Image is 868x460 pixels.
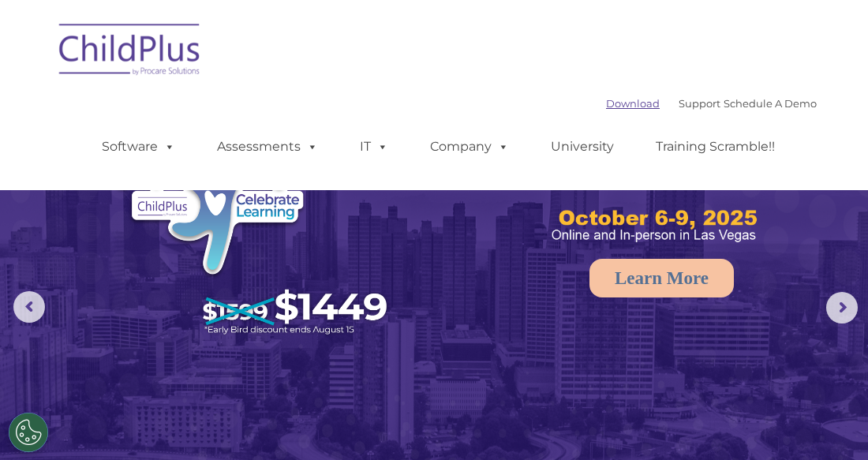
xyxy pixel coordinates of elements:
[679,97,720,110] a: Support
[724,97,817,110] a: Schedule A Demo
[589,259,734,297] a: Learn More
[414,131,525,163] a: Company
[201,131,334,163] a: Assessments
[51,13,209,92] img: ChildPlus by Procare Solutions
[535,131,630,163] a: University
[9,413,48,452] button: Cookies Settings
[86,131,191,163] a: Software
[640,131,791,163] a: Training Scramble!!
[344,131,404,163] a: IT
[606,97,660,110] a: Download
[606,97,817,110] font: |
